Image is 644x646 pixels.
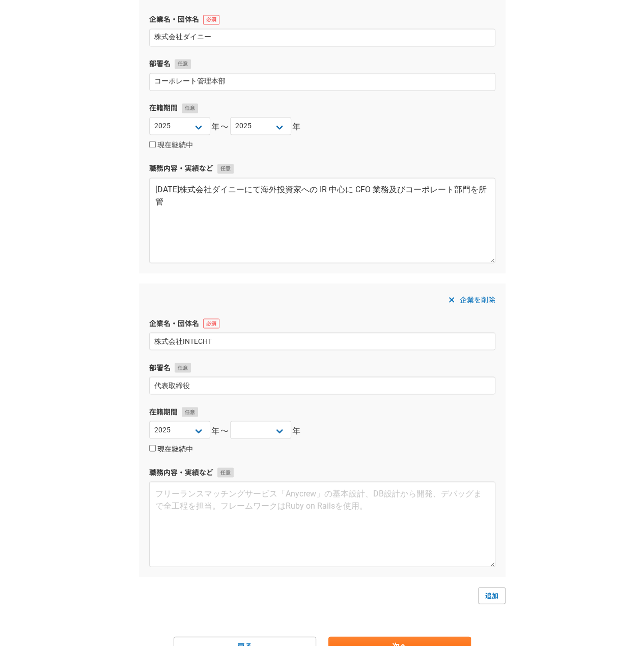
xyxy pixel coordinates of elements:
[211,121,229,133] span: 年〜
[211,425,229,437] span: 年〜
[149,28,495,46] input: エニィクルー株式会社
[292,121,301,133] span: 年
[149,445,193,454] label: 現在継続中
[149,141,156,148] input: 現在継続中
[460,293,495,306] span: 企業を削除
[149,103,495,113] label: 在籍期間
[149,163,495,174] label: 職務内容・実績など
[292,425,301,437] span: 年
[149,318,495,329] label: 企業名・団体名
[149,141,193,150] label: 現在継続中
[149,406,495,417] label: 在籍期間
[149,445,156,451] input: 現在継続中
[149,332,495,350] input: エニィクルー株式会社
[478,587,506,603] a: 追加
[149,467,495,478] label: 職務内容・実績など
[149,73,495,91] input: 開発2部
[149,14,495,25] label: 企業名・団体名
[149,362,495,373] label: 部署名
[149,376,495,394] input: 開発2部
[149,58,495,69] label: 部署名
